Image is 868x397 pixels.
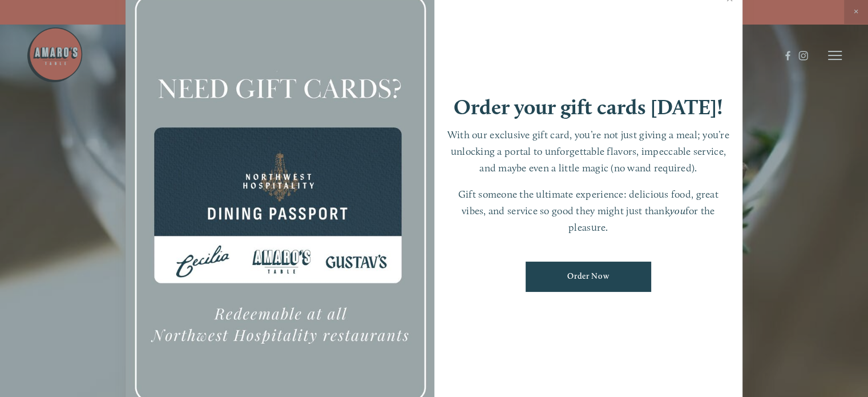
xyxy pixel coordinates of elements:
p: With our exclusive gift card, you’re not just giving a meal; you’re unlocking a portal to unforge... [446,127,732,176]
p: Gift someone the ultimate experience: delicious food, great vibes, and service so good they might... [446,186,732,235]
a: Order Now [526,262,651,292]
em: you [670,204,685,216]
h1: Order your gift cards [DATE]! [454,97,723,118]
